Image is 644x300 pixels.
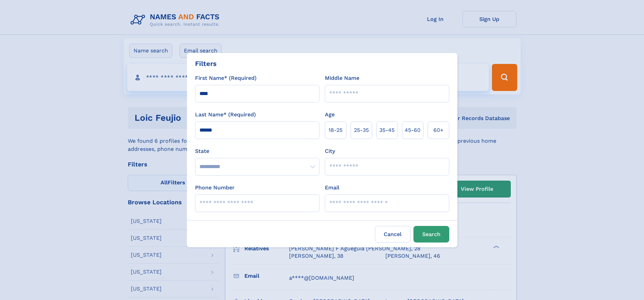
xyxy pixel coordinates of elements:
[325,184,339,192] label: Email
[195,59,217,69] div: Filters
[195,111,256,119] label: Last Name* (Required)
[379,126,395,134] span: 35‑45
[325,74,359,82] label: Middle Name
[195,147,319,155] label: State
[325,147,335,155] label: City
[195,184,235,192] label: Phone Number
[325,111,335,119] label: Age
[433,126,444,134] span: 60+
[405,126,421,134] span: 45‑60
[354,126,369,134] span: 25‑35
[195,74,257,82] label: First Name* (Required)
[329,126,342,134] span: 18‑25
[413,226,449,243] button: Search
[375,226,411,243] label: Cancel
